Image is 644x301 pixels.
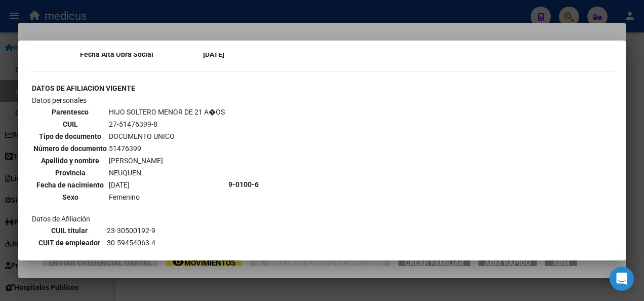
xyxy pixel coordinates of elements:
[33,106,107,118] th: Parentesco
[33,119,107,130] th: CUIL
[33,192,107,203] th: Sexo
[31,95,227,274] td: Datos personales Datos de Afiliación
[33,167,107,178] th: Provincia
[228,180,259,189] b: 9-0100-6
[33,143,107,154] th: Número de documento
[610,267,634,291] div: Open Intercom Messenger
[33,237,105,248] th: CUIT de empleador
[33,225,105,236] th: CUIL titular
[108,143,225,154] td: 51476399
[108,192,225,203] td: Femenino
[106,225,200,236] td: 23-30500192-9
[108,119,225,130] td: 27-51476399-8
[108,155,225,166] td: [PERSON_NAME]
[31,49,202,60] th: Fecha Alta Obra Social
[33,179,107,191] th: Fecha de nacimiento
[108,131,225,142] td: DOCUMENTO UNICO
[33,155,107,166] th: Apellido y nombre
[108,167,225,178] td: NEUQUEN
[33,131,107,142] th: Tipo de documento
[32,84,135,92] b: DATOS DE AFILIACION VIGENTE
[108,179,225,191] td: [DATE]
[108,106,225,118] td: HIJO SOLTERO MENOR DE 21 A�OS
[106,237,200,248] td: 30-59454063-4
[203,50,224,58] b: [DATE]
